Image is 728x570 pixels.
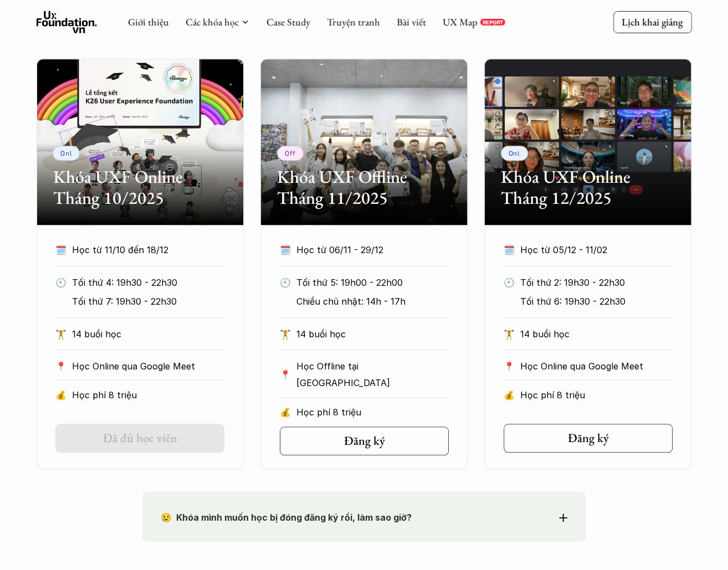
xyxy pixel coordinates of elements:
[622,16,683,28] p: Lịch khai giảng
[186,16,239,28] a: Các khóa học
[520,387,673,403] p: Học phí 8 triệu
[520,293,673,310] p: Tối thứ 6: 19h30 - 22h30
[501,166,675,209] h2: Khóa UXF Online Tháng 12/2025
[72,293,224,310] p: Tối thứ 7: 19h30 - 22h30
[280,242,291,258] p: 🗓️
[504,242,515,258] p: 🗓️
[520,274,673,291] p: Tối thứ 2: 19h30 - 22h30
[55,326,66,342] p: 🏋️
[504,326,515,342] p: 🏋️
[72,326,224,342] p: 14 buổi học
[72,242,204,258] p: Học từ 11/10 đến 18/12
[128,16,169,28] a: Giới thiệu
[55,387,66,403] p: 💰
[72,387,224,403] p: Học phí 8 triệu
[504,274,515,291] p: 🕙
[483,19,503,25] p: REPORT
[280,369,291,380] p: 📍
[55,361,66,372] p: 📍
[509,149,520,157] p: Onl
[60,149,72,157] p: Onl
[53,166,227,209] h2: Khóa UXF Online Tháng 10/2025
[344,434,385,448] h5: Đăng ký
[280,404,291,420] p: 💰
[504,424,673,453] a: Đăng ký
[397,16,426,28] a: Bài viết
[280,427,449,455] a: Đăng ký
[504,361,515,372] p: 📍
[55,274,66,291] p: 🕙
[72,274,224,291] p: Tối thứ 4: 19h30 - 22h30
[296,293,449,310] p: Chiều chủ nhật: 14h - 17h
[520,242,652,258] p: Học từ 05/12 - 11/02
[568,431,609,445] h5: Đăng ký
[285,149,296,157] p: Off
[296,326,449,342] p: 14 buổi học
[296,358,449,392] p: Học Offline tại [GEOGRAPHIC_DATA]
[103,431,177,445] h5: Đã đủ học viên
[296,274,449,291] p: Tối thứ 5: 19h00 - 22h00
[327,16,380,28] a: Truyện tranh
[161,512,412,523] strong: 😢 Khóa mình muốn học bị đóng đăng ký rồi, làm sao giờ?
[520,358,673,374] p: Học Online qua Google Meet
[280,326,291,342] p: 🏋️
[480,19,505,25] a: REPORT
[613,11,691,33] a: Lịch khai giảng
[504,387,515,403] p: 💰
[280,274,291,291] p: 🕙
[443,16,478,28] a: UX Map
[277,166,451,209] h2: Khóa UXF Offline Tháng 11/2025
[266,16,310,28] a: Case Study
[520,326,673,342] p: 14 buổi học
[55,242,66,258] p: 🗓️
[296,404,449,420] p: Học phí 8 triệu
[72,358,224,374] p: Học Online qua Google Meet
[296,242,428,258] p: Học từ 06/11 - 29/12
